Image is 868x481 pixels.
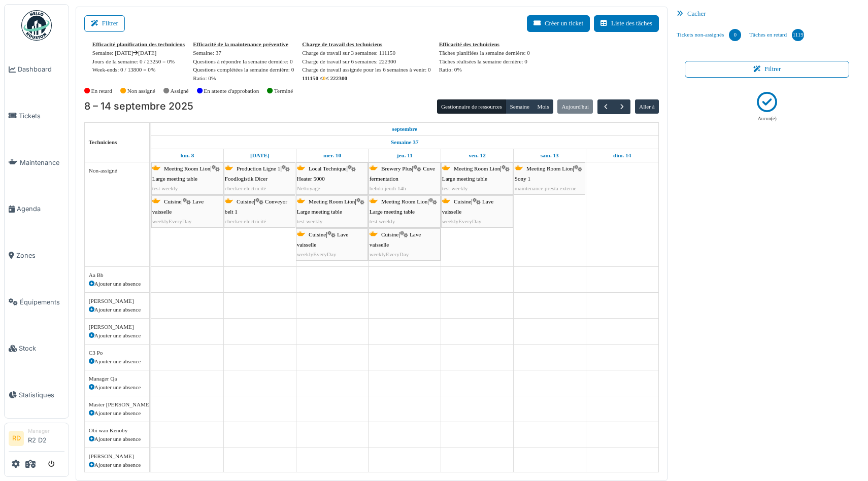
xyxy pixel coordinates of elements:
div: Ajouter une absence [89,305,145,314]
p: Aucun(e) [758,115,777,123]
span: Cuve fermentation [370,165,435,181]
span: weeklyEveryDay [370,251,409,257]
span: Zones [16,251,64,260]
a: 12 septembre 2025 [466,149,488,162]
div: Charge de travail des techniciens [302,40,430,49]
div: [PERSON_NAME] [89,323,145,331]
a: Agenda [5,186,69,232]
div: | [297,197,367,226]
div: Semaine: [DATE] [DATE] [92,49,185,57]
span: Large meeting table [152,176,197,182]
a: Dashboard [5,46,69,93]
span: Heater 5000 [297,176,325,182]
div: | [297,230,367,259]
a: 11 septembre 2025 [394,149,415,162]
div: Obi wan Kenoby [89,426,145,435]
span: Cuisine [309,231,326,237]
div: Tâches réalisées la semaine dernière: 0 [439,57,530,66]
div: | [152,164,222,193]
a: 8 septembre 2025 [390,123,420,135]
div: | [370,230,440,259]
a: Équipements [5,279,69,325]
div: Manager Qa [89,374,145,383]
button: Créer un ticket [527,15,590,32]
div: Efficacité des techniciens [439,40,530,49]
div: Cacher [673,7,861,21]
div: | [225,164,294,193]
div: Ratio: 0% [193,74,294,83]
span: Nettoyage [297,185,320,191]
span: checker electricité [225,185,266,191]
span: hebdo jeudi 14h [370,185,406,191]
div: Efficacité planification des techniciens [92,40,185,49]
a: 9 septembre 2025 [248,149,272,162]
div: Master [PERSON_NAME] [89,400,145,409]
button: Semaine [506,99,533,114]
div: | [225,197,294,226]
a: Stock [5,325,69,372]
div: | [442,164,512,193]
span: Foodlogistik Dicer [225,176,268,182]
span: Conveyor belt 1 [225,198,287,214]
span: Lave vaisselle [297,231,349,247]
button: Liste des tâches [594,15,659,32]
span: Production Ligne 1 [237,165,280,171]
div: | [152,197,222,226]
span: Cuisine [454,198,471,204]
button: Suivant [614,99,630,114]
div: Charge de travail sur 3 semaines: 111150 [302,49,430,57]
span: weeklyEveryDay [152,218,192,224]
div: Questions complétées la semaine dernière: 0 [193,65,294,74]
button: Filtrer [84,15,125,32]
a: RD ManagerR2 D2 [9,427,64,452]
span: checker electricité [225,218,266,224]
span: Agenda [17,204,64,214]
div: Efficacité de la maintenance préventive [193,40,294,49]
span: Techniciens [89,139,117,145]
span: Lave vaisselle [152,198,204,214]
span: weeklyEveryDay [297,251,337,257]
span: Dashboard [18,64,64,74]
span: test weekly [152,185,178,191]
span: Meeting Room Lion [164,165,210,171]
span: Large meeting table [297,209,342,215]
span: Lave vaisselle [370,231,421,247]
span: Sony 1 [515,176,530,182]
div: | [515,164,584,193]
a: Tickets [5,93,69,140]
div: | [297,164,367,193]
label: Assigné [171,87,189,95]
div: Ajouter une absence [89,280,145,288]
span: Large meeting table [442,176,487,182]
div: | [442,197,512,226]
span: Statistiques [19,390,64,400]
div: Ajouter une absence [89,461,145,469]
div: | [370,164,440,193]
button: Mois [533,99,553,114]
div: Charge de travail assignée pour les 6 semaines à venir: 0 [302,65,430,74]
span: Équipements [20,297,64,307]
span: Brewery Plus [381,165,412,171]
span: test weekly [442,185,468,191]
div: Aa Bb [89,271,145,280]
label: Non assigné [127,87,155,95]
span: Meeting Room Lion [309,198,355,204]
a: Statistiques [5,372,69,419]
a: Tâches en retard [745,21,808,49]
div: Ajouter une absence [89,331,145,340]
div: Ratio: 0% [439,65,530,74]
div: Ajouter une absence [89,409,145,418]
div: Charge de travail sur 6 semaines: 222300 [302,57,430,66]
div: Tâches planifiées la semaine dernière: 0 [439,49,530,57]
li: R2 D2 [28,427,64,449]
div: Manager [28,427,64,435]
span: Cuisine [237,198,254,204]
li: RD [9,431,24,446]
span: Cuisine [164,198,181,204]
a: 13 septembre 2025 [538,149,561,162]
div: Jours de la semaine: 0 / 23250 = 0% [92,57,185,66]
button: Filtrer [685,61,849,78]
span: Maintenance [20,158,64,167]
button: Précédent [597,99,614,114]
div: Ajouter une absence [89,383,145,392]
